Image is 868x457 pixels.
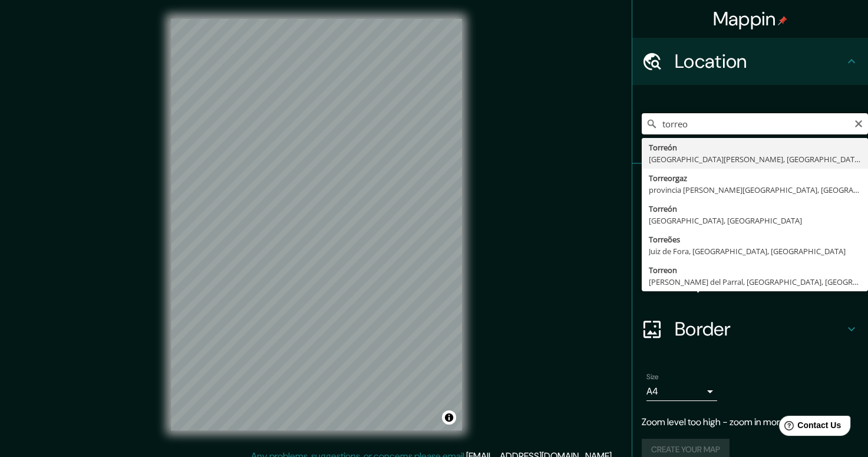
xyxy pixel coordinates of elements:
[649,142,861,153] div: Torreón
[171,19,462,430] canvas: Map
[632,38,868,85] div: Location
[854,117,863,129] button: Clear
[632,258,868,305] div: Layout
[649,184,861,196] div: provincia [PERSON_NAME][GEOGRAPHIC_DATA], [GEOGRAPHIC_DATA]
[632,164,868,211] div: Pins
[649,203,861,215] div: Torreón
[649,172,861,184] div: Torreorgaz
[649,215,861,226] div: [GEOGRAPHIC_DATA], [GEOGRAPHIC_DATA]
[713,7,788,31] h4: Mappin
[649,153,861,165] div: [GEOGRAPHIC_DATA][PERSON_NAME], [GEOGRAPHIC_DATA]
[632,305,868,353] div: Border
[632,211,868,258] div: Style
[646,372,659,382] label: Size
[646,382,717,401] div: A4
[642,113,868,134] input: Pick your city or area
[649,245,861,257] div: Juiz de Fora, [GEOGRAPHIC_DATA], [GEOGRAPHIC_DATA]
[675,317,844,341] h4: Border
[675,50,844,73] h4: Location
[778,16,787,25] img: pin-icon.png
[642,415,859,429] p: Zoom level too high - zoom in more
[763,411,855,444] iframe: Help widget launcher
[675,270,844,294] h4: Layout
[649,234,861,245] div: Torreões
[649,276,861,288] div: [PERSON_NAME] del Parral, [GEOGRAPHIC_DATA], [GEOGRAPHIC_DATA]
[442,410,456,425] button: Toggle attribution
[649,264,861,276] div: Torreon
